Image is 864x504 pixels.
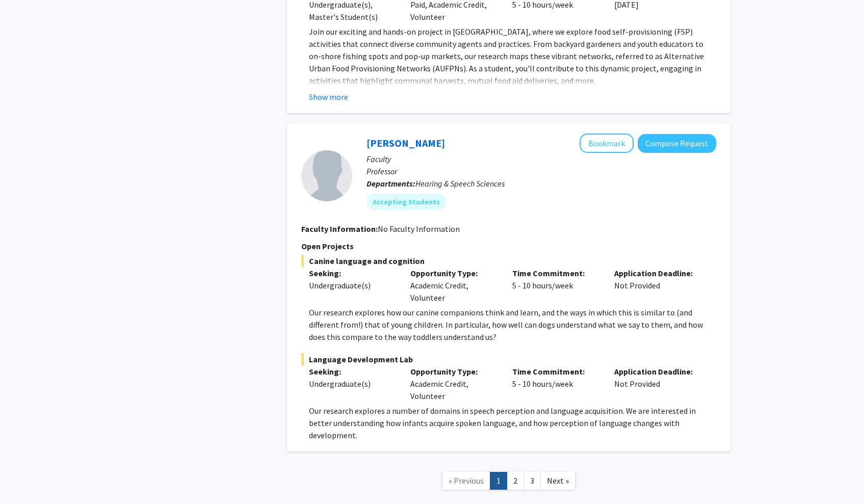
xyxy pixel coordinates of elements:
[403,267,505,304] div: Academic Credit, Volunteer
[614,365,701,378] p: Application Deadline:
[8,458,43,496] iframe: Chat
[507,472,524,490] a: 2
[505,365,607,402] div: 5 - 10 hours/week
[301,240,716,252] p: Open Projects
[638,134,716,153] button: Compose Request to Rochelle Newman
[505,267,607,304] div: 5 - 10 hours/week
[540,472,575,490] a: Next
[309,365,396,378] p: Seeking:
[607,365,709,402] div: Not Provided
[523,472,541,490] a: 3
[403,365,505,402] div: Academic Credit, Volunteer
[309,405,716,441] p: Our research explores a number of domains in speech perception and language acquisition. We are i...
[366,194,446,210] mat-chip: Accepting Students
[309,306,716,343] p: Our research explores how our canine companions think and learn, and the ways in which this is si...
[547,475,569,486] span: Next »
[415,178,505,189] span: Hearing & Speech Sciences
[366,165,716,177] p: Professor
[309,279,396,291] div: Undergraduate(s)
[366,178,415,189] b: Departments:
[366,153,716,165] p: Faculty
[301,255,716,267] span: Canine language and cognition
[512,267,599,279] p: Time Commitment:
[490,472,507,490] a: 1
[309,25,716,87] p: Join our exciting and hands-on project in [GEOGRAPHIC_DATA], where we explore food self-provision...
[580,134,634,153] button: Add Rochelle Newman to Bookmarks
[309,91,348,103] button: Show more
[410,365,497,378] p: Opportunity Type:
[309,267,396,279] p: Seeking:
[449,475,484,486] span: « Previous
[301,353,716,365] span: Language Development Lab
[378,224,460,234] span: No Faculty Information
[287,462,730,503] nav: Page navigation
[301,224,378,234] b: Faculty Information:
[607,267,709,304] div: Not Provided
[512,365,599,378] p: Time Commitment:
[442,472,490,490] a: Previous Page
[309,378,396,390] div: Undergraduate(s)
[366,137,445,149] a: [PERSON_NAME]
[410,267,497,279] p: Opportunity Type:
[614,267,701,279] p: Application Deadline:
